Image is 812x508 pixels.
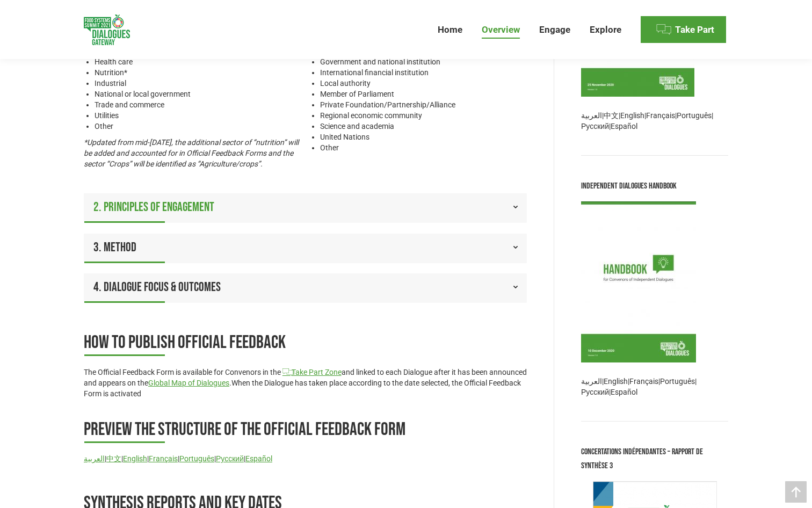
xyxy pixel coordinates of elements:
a: cTake Part Zone [281,368,342,376]
p: | | | | | | [84,453,527,464]
span: Home [438,24,462,35]
p: | | | | | | [581,110,728,132]
a: 4. Dialogue Focus & Outcomes [84,273,527,301]
a: Español [611,388,637,396]
a: Español [245,454,272,463]
div: Independent Dialogues Handbook [581,179,728,193]
a: 2. Principles of Engagement [84,193,527,221]
li: Regional economic community [320,110,527,121]
span: Take Part [675,24,714,35]
li: Health care [95,56,301,67]
a: Português [677,111,712,120]
em: *Updated from mid-[DATE], the additional sector of “nutrition” will be added and accounted for in... [84,138,299,168]
a: 3. Method [84,234,527,262]
span: Explore [590,24,621,35]
p: | | | | | [581,376,728,397]
li: National or local government [95,89,301,99]
span: Overview [482,24,520,35]
h2: Preview the structure of the Official Feedback Form [84,418,527,443]
span: 2. Principles of Engagement [93,198,214,216]
a: English [604,377,628,386]
li: Utilities [95,110,301,121]
a: Global Map of Dialogues [148,379,229,387]
li: Local authority [320,78,527,89]
img: Menu icon [656,21,672,38]
li: Nutrition* [95,67,301,78]
a: Español [611,122,637,130]
a: English [123,454,147,463]
a: Français [149,454,178,463]
a: English [620,111,644,120]
span: Engage [539,24,570,35]
a: Português [660,377,695,386]
i: c [282,368,290,376]
li: United Nations [320,132,527,142]
a: العربية [581,111,602,120]
li: International financial institution [320,67,527,78]
li: Other [320,142,527,153]
a: Português [179,454,214,463]
a: 中文 [106,454,121,463]
div: Concertations Indépendantes – Rapport de synthèse 3 [581,445,728,473]
a: Français [629,377,658,386]
a: العربية [581,377,602,386]
a: العربية [84,454,105,463]
li: Government and national institution [320,56,527,67]
li: Other [95,121,301,132]
li: Member of Parliament [320,89,527,99]
a: 中文 [604,111,619,120]
a: Русский [581,122,609,130]
li: Industrial [95,78,301,89]
a: Русский [581,388,609,396]
h2: How to publish Official Feedback [84,331,527,356]
a: Русский [216,454,244,463]
span: 4. Dialogue Focus & Outcomes [93,278,221,296]
a: Français [646,111,675,120]
li: Trade and commerce [95,99,301,110]
span: When the Dialogue has taken place according to the date selected, the Official Feedback Form is a... [84,379,521,398]
p: The Official Feedback Form is available for Convenors in the and linked to each Dialogue after it... [84,367,527,399]
li: Private Foundation/Partnership/Alliance [320,99,527,110]
span: 3. Method [93,238,136,257]
li: Science and academia [320,121,527,132]
img: Food Systems Summit Dialogues [84,14,130,45]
